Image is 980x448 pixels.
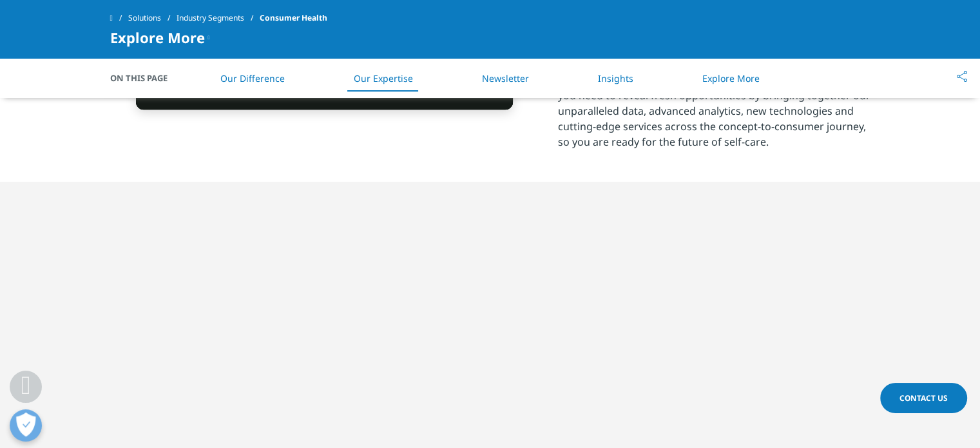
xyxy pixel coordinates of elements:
[177,6,260,30] a: Industry Segments
[880,383,967,413] a: Contact Us
[598,72,633,84] a: Insights
[702,72,760,84] a: Explore More
[260,6,327,30] span: Consumer Health
[110,30,205,45] span: Explore More
[10,409,42,442] button: Open Preferences
[899,393,948,404] span: Contact Us
[354,72,413,84] a: Our Expertise
[128,6,177,30] a: Solutions
[482,72,529,84] a: Newsletter
[220,72,285,84] a: Our Difference
[110,72,181,84] span: On This Page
